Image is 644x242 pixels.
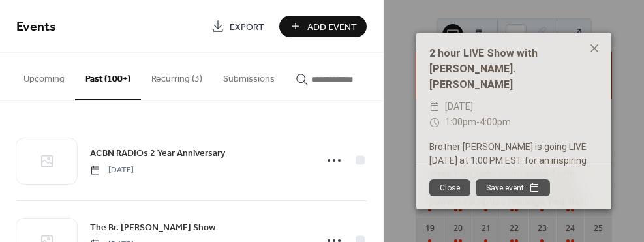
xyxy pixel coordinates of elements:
button: Close [429,179,470,196]
a: ACBN RADIOs 2 Year Anniversary [90,145,225,160]
span: - [476,117,480,127]
span: Add Event [307,20,357,34]
button: Save event [476,179,550,196]
span: The Br. [PERSON_NAME] Show [90,221,215,235]
span: [DATE] [90,164,134,176]
div: 2 hour LIVE Show with [PERSON_NAME]. [PERSON_NAME] [416,46,611,93]
button: Past (100+) [75,53,141,100]
a: Export [202,16,274,37]
a: The Br. [PERSON_NAME] Show [90,220,215,235]
button: Add Event [279,16,367,37]
span: [DATE] [445,99,473,115]
span: Export [230,20,264,34]
span: ACBN RADIOs 2 Year Anniversary [90,147,225,160]
button: Recurring (3) [141,53,213,99]
span: Events [16,14,56,40]
div: ​ [429,115,440,130]
div: ​ [429,99,440,115]
span: 1:00pm [445,117,476,127]
span: 4:00pm [480,117,511,127]
button: Submissions [213,53,285,99]
button: Upcoming [13,53,75,99]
